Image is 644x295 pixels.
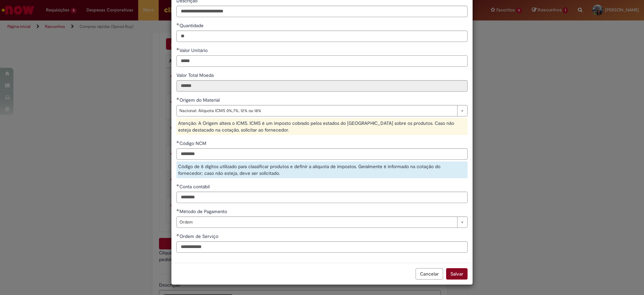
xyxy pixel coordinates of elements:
span: Obrigatório Preenchido [176,234,179,236]
span: Método de Pagamento [179,208,228,214]
span: Obrigatório Preenchido [176,23,179,26]
span: Obrigatório Preenchido [176,48,179,50]
span: Obrigatório Preenchido [176,97,179,100]
input: Conta contábil [176,192,468,203]
div: Atenção: A Origem altera o ICMS. ICMS é um imposto cobrado pelos estados do [GEOGRAPHIC_DATA] sob... [176,118,468,135]
span: Somente leitura - Valor Total Moeda [176,72,215,78]
span: Quantidade [179,22,205,29]
button: Salvar [446,268,468,280]
span: Código NCM [179,140,208,146]
input: Ordem de Serviço [176,241,468,253]
input: Valor Total Moeda [176,80,468,92]
input: Valor Unitário [176,55,468,67]
span: Nacional: Alíquota ICMS 0%,7%, 12% ou 18% [179,105,454,116]
span: Conta contábil [179,184,211,190]
span: Ordem [179,217,454,228]
button: Cancelar [416,268,443,280]
span: Obrigatório Preenchido [176,141,179,143]
span: Valor Unitário [179,47,209,53]
div: Código de 8 dígitos utilizado para classificar produtos e definir a alíquota de impostos. Geralme... [176,161,468,178]
span: Origem do Material [179,97,221,103]
input: Quantidade [176,31,468,42]
span: Obrigatório Preenchido [176,184,179,187]
span: Obrigatório Preenchido [176,209,179,211]
span: Ordem de Serviço [179,233,220,239]
input: Código NCM [176,148,468,160]
input: Descrição [176,6,468,17]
